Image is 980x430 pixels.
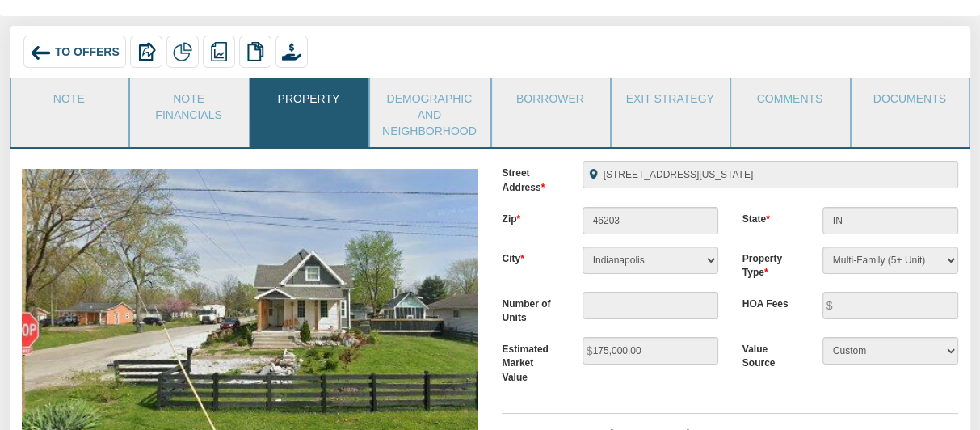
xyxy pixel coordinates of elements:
a: Property [250,78,367,119]
img: reports.png [209,42,229,61]
label: Zip [490,207,570,226]
label: Number of Units [490,292,570,325]
a: Exit Strategy [612,78,728,119]
label: Street Address [490,161,570,194]
label: HOA Fees [730,292,810,311]
img: purchase_offer.png [282,42,301,61]
a: Comments [731,78,848,119]
span: To Offers [55,45,120,58]
img: copy.png [246,42,265,61]
label: State [730,207,810,226]
label: City [490,247,570,266]
label: Property Type [730,247,810,280]
a: Demographic and Neighborhood [370,78,489,147]
img: back_arrow_left_icon.svg [30,42,52,64]
a: Documents [852,78,968,119]
label: Estimated Market Value [490,337,570,384]
a: Borrower [492,78,608,119]
a: Note Financials [130,78,246,131]
img: export.svg [137,42,156,61]
label: Value Source [730,337,810,370]
img: partial.png [173,42,192,61]
a: Note [11,78,127,119]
